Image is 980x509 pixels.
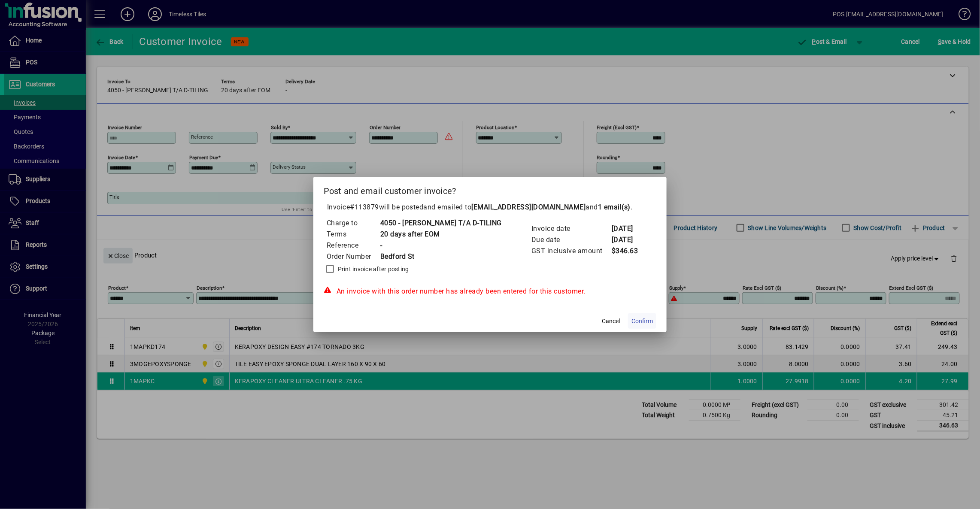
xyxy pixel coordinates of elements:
[628,313,656,329] button: Confirm
[597,313,625,329] button: Cancel
[611,234,646,245] td: [DATE]
[326,240,380,251] td: Reference
[350,203,379,211] span: #113879
[598,203,631,211] b: 1 email(s)
[380,251,502,262] td: Bedford St
[380,218,502,229] td: 4050 - [PERSON_NAME] T/A D-TILING
[531,223,611,234] td: Invoice date
[380,229,502,240] td: 20 days after EOM
[336,265,409,273] label: Print invoice after posting
[586,203,631,211] span: and
[611,223,646,234] td: [DATE]
[602,317,620,326] span: Cancel
[611,245,646,257] td: $346.63
[531,234,611,245] td: Due date
[326,251,380,262] td: Order Number
[631,317,653,326] span: Confirm
[424,203,631,211] span: and emailed to
[472,203,586,211] b: [EMAIL_ADDRESS][DOMAIN_NAME]
[313,177,667,202] h2: Post and email customer invoice?
[324,202,657,212] p: Invoice will be posted .
[326,218,380,229] td: Charge to
[380,240,502,251] td: -
[324,286,657,297] div: An invoice with this order number has already been entered for this customer.
[326,229,380,240] td: Terms
[531,245,611,257] td: GST inclusive amount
